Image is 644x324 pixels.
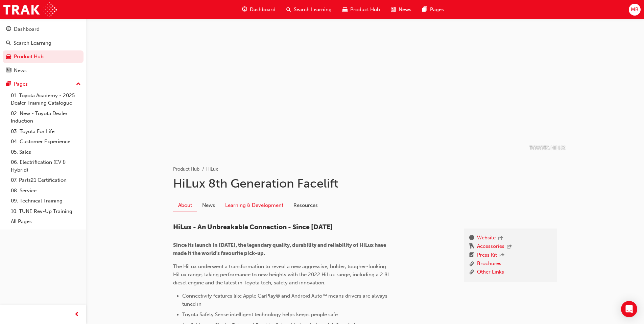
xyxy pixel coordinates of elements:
[281,3,337,17] a: search-iconSearch Learning
[288,199,323,212] a: Resources
[286,5,291,14] span: search-icon
[6,81,11,87] span: pages-icon
[173,176,557,191] h1: HiLux 8th Generation Facelift
[631,6,639,14] span: MB
[477,268,504,277] a: Other Links
[8,157,84,175] a: 06. Electrification (EV & Hybrid)
[14,25,40,33] div: Dashboard
[14,39,51,47] div: Search Learning
[294,6,332,14] span: Search Learning
[74,310,79,319] span: prev-icon
[529,144,565,152] p: TOYOTA HILUX
[173,199,197,212] a: About
[417,3,449,17] a: pages-iconPages
[173,263,391,286] span: The HiLux underwent a transformation to reveal a new aggressive, bolder, tougher-looking HiLux ra...
[206,166,218,173] li: HiLux
[8,196,84,206] a: 09. Technical Training
[197,199,220,212] a: News
[3,78,84,90] button: Pages
[422,5,427,14] span: pages-icon
[477,234,496,243] a: Website
[477,242,504,251] a: Accessories
[6,68,11,74] span: news-icon
[3,37,84,49] a: Search Learning
[173,166,199,172] a: Product Hub
[430,6,444,14] span: Pages
[220,199,288,212] a: Learning & Development
[3,64,84,77] a: News
[469,234,474,243] span: www-icon
[182,293,389,307] span: Connectivity features like Apple CarPlay® and Android Auto™ means drivers are always tuned in
[621,301,637,317] div: Open Intercom Messenger
[469,242,474,251] span: keys-icon
[173,242,387,256] span: Since its launch in [DATE], the legendary quality, durability and reliability of HiLux have made ...
[507,244,512,250] span: outbound-icon
[76,80,81,89] span: up-icon
[8,108,84,126] a: 02. New - Toyota Dealer Induction
[500,253,504,259] span: outbound-icon
[391,5,396,14] span: news-icon
[385,3,417,17] a: news-iconNews
[173,223,333,231] span: HiLux - An Unbreakable Connection - Since [DATE]
[14,80,28,88] div: Pages
[8,147,84,157] a: 05. Sales
[8,216,84,227] a: All Pages
[8,136,84,147] a: 04. Customer Experience
[469,260,474,268] span: link-icon
[399,6,411,14] span: News
[6,40,11,46] span: search-icon
[342,5,348,14] span: car-icon
[8,175,84,186] a: 07. Parts21 Certification
[469,268,474,277] span: link-icon
[14,67,27,74] div: News
[6,26,11,33] span: guage-icon
[629,4,641,16] button: MB
[8,206,84,217] a: 10. TUNE Rev-Up Training
[250,6,276,14] span: Dashboard
[3,23,84,36] a: Dashboard
[8,126,84,137] a: 03. Toyota For Life
[8,90,84,108] a: 01. Toyota Academy - 2025 Dealer Training Catalogue
[8,186,84,196] a: 08. Service
[242,5,247,14] span: guage-icon
[3,50,84,63] a: Product Hub
[350,6,380,14] span: Product Hub
[237,3,281,17] a: guage-iconDashboard
[182,311,338,318] span: Toyota Safety Sense intelligent technology helps keeps people safe
[3,2,57,17] img: Trak
[469,251,474,260] span: booktick-icon
[477,251,497,260] a: Press Kit
[6,54,11,60] span: car-icon
[337,3,385,17] a: car-iconProduct Hub
[477,260,501,268] a: Brochures
[3,22,84,78] button: DashboardSearch LearningProduct HubNews
[498,236,503,241] span: outbound-icon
